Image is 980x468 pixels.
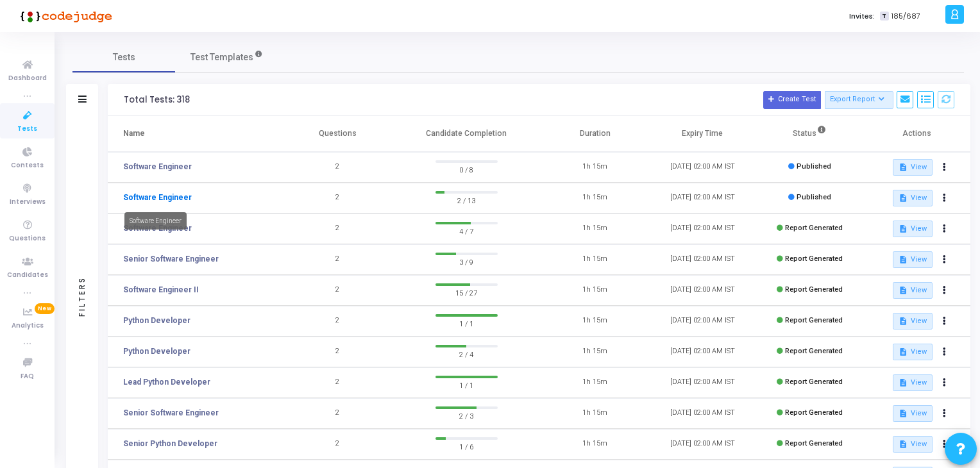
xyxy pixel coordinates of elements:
[893,282,932,299] button: View
[649,116,756,152] th: Expiry Time
[649,244,756,275] td: [DATE] 02:00 AM IST
[123,192,192,203] a: Software Engineer
[435,440,498,453] span: 1 / 6
[785,378,843,386] span: Report Generated
[649,183,756,213] td: [DATE] 02:00 AM IST
[541,275,648,306] td: 1h 15m
[123,407,219,419] a: Senior Software Engineer
[893,221,932,237] button: View
[541,337,648,367] td: 1h 15m
[541,183,648,213] td: 1h 15m
[435,163,498,176] span: 0 / 8
[124,212,187,230] div: Software Engineer
[899,409,908,418] mat-icon: description
[435,378,498,391] span: 1 / 1
[284,337,391,367] td: 2
[541,244,648,275] td: 1h 15m
[899,317,908,326] mat-icon: description
[435,347,498,360] span: 2 / 4
[435,194,498,206] span: 2 / 13
[123,438,217,449] a: Senior Python Developer
[8,73,47,84] span: Dashboard
[435,224,498,237] span: 4 / 7
[284,275,391,306] td: 2
[9,233,46,244] span: Questions
[649,398,756,429] td: [DATE] 02:00 AM IST
[849,11,875,22] label: Invites:
[284,367,391,398] td: 2
[891,11,920,22] span: 185/687
[123,284,199,296] a: Software Engineer II
[435,409,498,422] span: 2 / 3
[785,439,843,447] span: Report Generated
[541,306,648,337] td: 1h 15m
[123,161,192,172] a: Software Engineer
[649,213,756,244] td: [DATE] 02:00 AM IST
[7,270,48,281] span: Candidates
[785,347,843,355] span: Report Generated
[785,224,843,232] span: Report Generated
[12,321,44,331] span: Analytics
[649,337,756,367] td: [DATE] 02:00 AM IST
[899,163,908,172] mat-icon: description
[435,255,498,268] span: 3 / 9
[123,376,210,388] a: Lead Python Developer
[649,275,756,306] td: [DATE] 02:00 AM IST
[541,429,648,460] td: 1h 15m
[284,213,391,244] td: 2
[763,91,821,109] button: Create Test
[541,116,648,152] th: Duration
[123,346,190,357] a: Python Developer
[893,374,932,391] button: View
[899,194,908,203] mat-icon: description
[123,315,190,326] a: Python Developer
[284,306,391,337] td: 2
[108,116,284,152] th: Name
[284,183,391,213] td: 2
[649,367,756,398] td: [DATE] 02:00 AM IST
[284,429,391,460] td: 2
[649,152,756,183] td: [DATE] 02:00 AM IST
[893,190,932,206] button: View
[649,306,756,337] td: [DATE] 02:00 AM IST
[880,12,888,21] span: T
[435,286,498,299] span: 15 / 27
[797,162,831,171] span: Published
[541,398,648,429] td: 1h 15m
[899,286,908,295] mat-icon: description
[190,51,253,64] span: Test Templates
[284,244,391,275] td: 2
[785,255,843,263] span: Report Generated
[899,378,908,387] mat-icon: description
[893,436,932,453] button: View
[284,398,391,429] td: 2
[893,405,932,422] button: View
[76,226,88,367] div: Filters
[16,3,112,29] img: logo
[435,317,498,330] span: 1 / 1
[825,91,893,109] button: Export Report
[124,95,190,105] div: Total Tests: 318
[541,213,648,244] td: 1h 15m
[11,160,44,171] span: Contests
[17,124,37,135] span: Tests
[284,152,391,183] td: 2
[785,316,843,324] span: Report Generated
[893,251,932,268] button: View
[899,440,908,449] mat-icon: description
[797,193,831,201] span: Published
[284,116,391,152] th: Questions
[21,371,34,382] span: FAQ
[541,367,648,398] td: 1h 15m
[899,224,908,233] mat-icon: description
[123,253,219,265] a: Senior Software Engineer
[893,159,932,176] button: View
[35,303,55,314] span: New
[785,285,843,294] span: Report Generated
[10,197,46,208] span: Interviews
[113,51,135,64] span: Tests
[785,408,843,417] span: Report Generated
[541,152,648,183] td: 1h 15m
[899,255,908,264] mat-icon: description
[649,429,756,460] td: [DATE] 02:00 AM IST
